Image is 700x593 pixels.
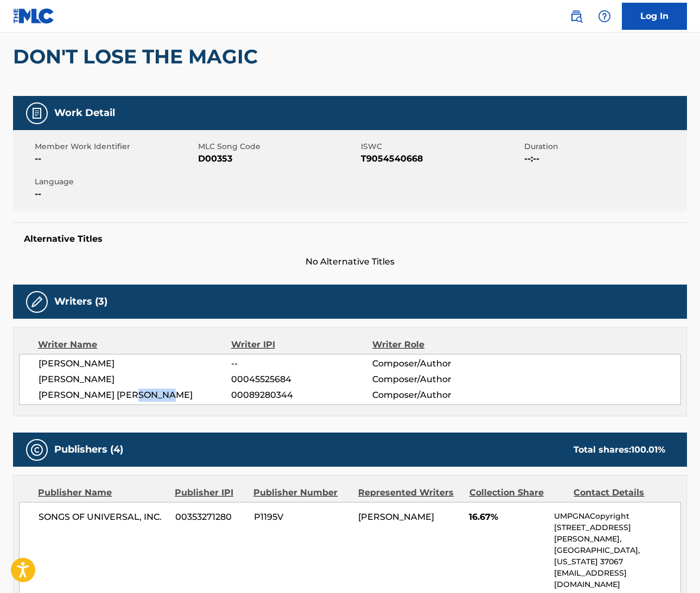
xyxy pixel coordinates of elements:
img: search [570,10,583,23]
div: Writer Role [372,338,501,351]
div: Publisher IPI [175,486,245,499]
span: 00045525684 [231,373,372,386]
div: Contact Details [574,486,670,499]
span: Duration [524,141,685,152]
span: P1195V [254,511,350,524]
span: 00353271280 [175,511,246,524]
p: [EMAIL_ADDRESS][DOMAIN_NAME] [554,568,680,590]
img: MLC Logo [13,8,55,24]
h5: Work Detail [54,107,115,119]
div: Publisher Name [38,486,167,499]
p: UMPGNACopyright [554,511,680,522]
span: Composer/Author [372,373,501,386]
span: T9054540668 [361,152,521,165]
span: [PERSON_NAME] [PERSON_NAME] [39,389,231,402]
h5: Alternative Titles [24,234,676,244]
span: -- [35,152,195,165]
div: Publisher Number [253,486,350,499]
img: Work Detail [30,107,43,120]
span: [PERSON_NAME] [358,512,434,522]
p: [STREET_ADDRESS][PERSON_NAME], [554,522,680,545]
h5: Writers (3) [54,295,107,308]
span: Member Work Identifier [35,141,195,152]
span: ISWC [361,141,521,152]
img: Publishers [30,443,43,456]
span: Composer/Author [372,389,501,402]
span: SONGS OF UNIVERSAL, INC. [39,511,167,524]
span: Composer/Author [372,357,501,370]
span: 16.67% [469,511,546,524]
span: -- [231,357,372,370]
img: Writers [30,295,43,308]
span: [PERSON_NAME] [39,357,231,370]
span: --:-- [524,152,685,165]
div: Help [594,5,615,27]
span: -- [35,188,195,201]
div: Total shares: [574,443,665,456]
span: [PERSON_NAME] [39,373,231,386]
span: Language [35,176,195,188]
span: 100.01 % [631,444,665,455]
div: Collection Share [469,486,566,499]
span: MLC Song Code [198,141,359,152]
div: Writer Name [38,338,231,351]
span: 00089280344 [231,389,372,402]
a: Log In [622,3,687,30]
p: [GEOGRAPHIC_DATA], [US_STATE] 37067 [554,545,680,568]
img: help [598,10,611,23]
span: No Alternative Titles [13,255,687,268]
h2: DON'T LOSE THE MAGIC [13,44,263,69]
iframe: Chat Widget [646,541,700,593]
a: Public Search [565,5,587,27]
h5: Publishers (4) [54,443,123,456]
div: Writer IPI [231,338,373,351]
span: D00353 [198,152,359,165]
div: Represented Writers [358,486,461,499]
